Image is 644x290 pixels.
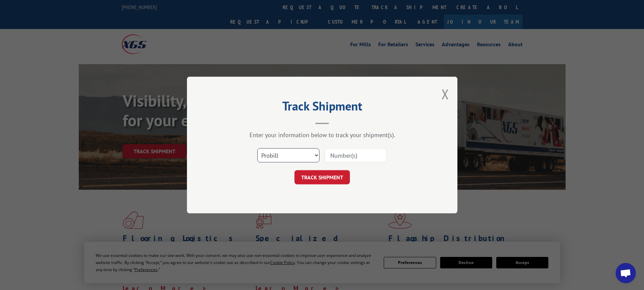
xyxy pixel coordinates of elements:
h2: Track Shipment [221,101,424,114]
div: Open chat [616,263,636,283]
button: TRACK SHIPMENT [294,170,350,184]
button: Close modal [442,85,449,103]
div: Enter your information below to track your shipment(s). [221,131,424,139]
input: Number(s) [325,148,387,162]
